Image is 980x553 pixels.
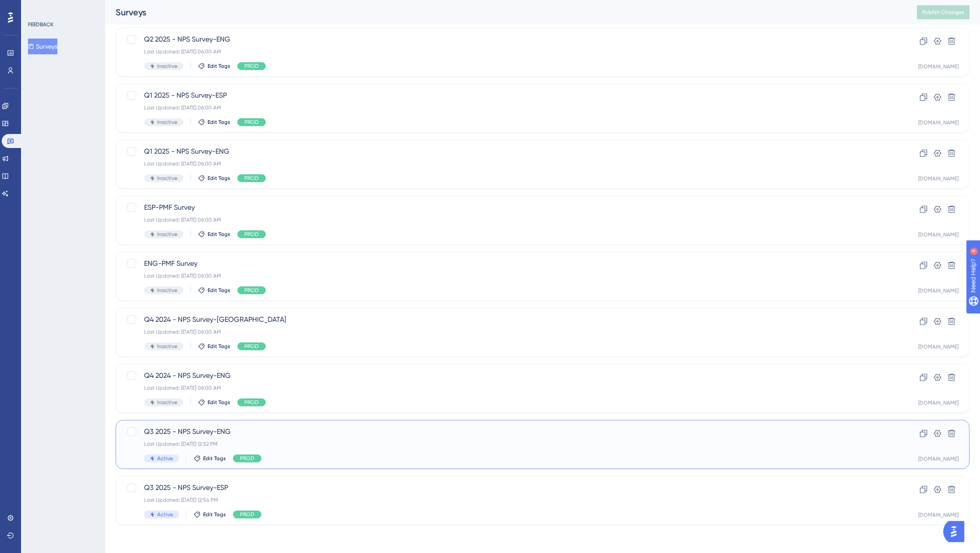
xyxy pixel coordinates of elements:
[918,119,959,126] div: [DOMAIN_NAME]
[144,384,871,391] div: Last Updated: [DATE] 06:00 AM
[244,119,259,126] span: PROD
[144,48,871,55] div: Last Updated: [DATE] 06:00 AM
[144,202,871,213] span: ESP-PMF Survey
[157,63,177,70] span: Inactive
[203,455,226,462] span: Edit Tags
[244,343,259,350] span: PROD
[208,119,230,126] span: Edit Tags
[922,9,964,16] span: Publish Changes
[918,455,959,462] div: [DOMAIN_NAME]
[21,2,55,13] span: Need Help?
[157,399,177,406] span: Inactive
[194,511,226,518] button: Edit Tags
[244,399,259,406] span: PROD
[28,21,53,28] div: FEEDBACK
[918,175,959,182] div: [DOMAIN_NAME]
[918,399,959,406] div: [DOMAIN_NAME]
[144,497,871,504] div: Last Updated: [DATE] 12:54 PM
[198,231,230,238] button: Edit Tags
[240,511,254,518] span: PROD
[144,90,871,101] span: Q1 2025 - NPS Survey-ESP
[144,426,871,437] span: Q3 2025 - NPS Survey-ENG
[144,146,871,157] span: Q1 2025 - NPS Survey-ENG
[144,328,871,335] div: Last Updated: [DATE] 06:00 AM
[144,272,871,279] div: Last Updated: [DATE] 06:00 AM
[943,518,969,545] iframe: UserGuiding AI Assistant Launcher
[144,258,871,269] span: ENG-PMF Survey
[918,343,959,350] div: [DOMAIN_NAME]
[198,399,230,406] button: Edit Tags
[208,63,230,70] span: Edit Tags
[157,119,177,126] span: Inactive
[198,287,230,294] button: Edit Tags
[208,231,230,238] span: Edit Tags
[918,511,959,518] div: [DOMAIN_NAME]
[116,6,895,18] div: Surveys
[208,399,230,406] span: Edit Tags
[194,455,226,462] button: Edit Tags
[244,231,259,238] span: PROD
[244,287,259,294] span: PROD
[144,370,871,381] span: Q4 2024 - NPS Survey-ENG
[28,39,57,54] button: Surveys
[157,175,177,182] span: Inactive
[144,104,871,111] div: Last Updated: [DATE] 06:00 AM
[244,175,259,182] span: PROD
[144,216,871,223] div: Last Updated: [DATE] 06:00 AM
[198,63,230,70] button: Edit Tags
[198,175,230,182] button: Edit Tags
[917,5,969,19] button: Publish Changes
[144,440,871,447] div: Last Updated: [DATE] 12:52 PM
[144,160,871,167] div: Last Updated: [DATE] 06:00 AM
[208,175,230,182] span: Edit Tags
[157,287,177,294] span: Inactive
[244,63,259,70] span: PROD
[198,119,230,126] button: Edit Tags
[157,231,177,238] span: Inactive
[61,4,63,11] div: 4
[144,314,871,325] span: Q4 2024 - NPS Survey-[GEOGRAPHIC_DATA]
[208,287,230,294] span: Edit Tags
[157,455,173,462] span: Active
[208,343,230,350] span: Edit Tags
[203,511,226,518] span: Edit Tags
[240,455,254,462] span: PROD
[198,343,230,350] button: Edit Tags
[918,63,959,70] div: [DOMAIN_NAME]
[157,343,177,350] span: Inactive
[144,34,871,45] span: Q2 2025 - NPS Survey-ENG
[918,231,959,238] div: [DOMAIN_NAME]
[144,483,871,493] span: Q3 2025 - NPS Survey-ESP
[918,287,959,294] div: [DOMAIN_NAME]
[157,511,173,518] span: Active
